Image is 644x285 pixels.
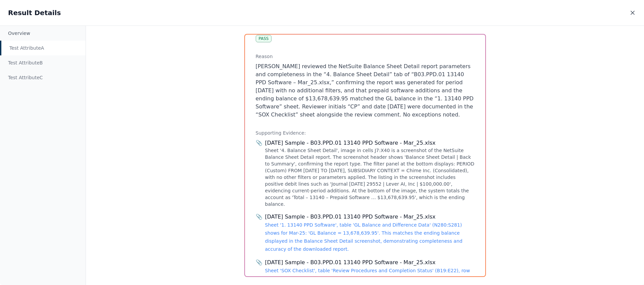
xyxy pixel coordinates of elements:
h3: Supporting Evidence: [256,130,475,136]
div: [DATE] Sample - B03.PPD.01 13140 PPD Software - Mar_25.xlsx [265,258,475,267]
span: 📎 [256,139,262,147]
span: 📎 [256,213,262,221]
h3: Reason [256,53,475,60]
div: [DATE] Sample - B03.PPD.01 13140 PPD Software - Mar_25.xlsx [265,139,475,147]
span: 📎 [256,258,262,267]
a: Sheet '1. 13140 PPD Software', table 'GL Balance and Difference Data' (N280:S281) shows for Mar-2... [265,222,462,252]
div: Sheet '4. Balance Sheet Detail', image in cells J7:X40 is a screenshot of the NetSuite Balance Sh... [265,147,475,207]
div: Pass [256,35,272,42]
p: [PERSON_NAME] reviewed the NetSuite Balance Sheet Detail report parameters and completeness in th... [256,62,475,119]
div: [DATE] Sample - B03.PPD.01 13140 PPD Software - Mar_25.xlsx [265,213,475,221]
h2: Result Details [8,8,61,17]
